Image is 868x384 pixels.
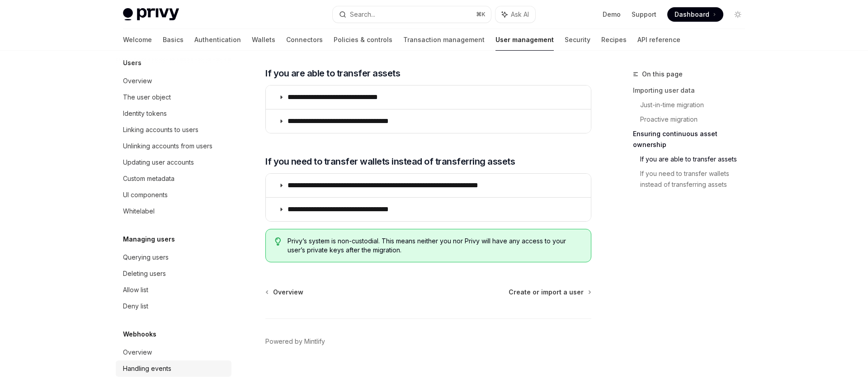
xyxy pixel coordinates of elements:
a: Deleting users [116,265,231,282]
a: Querying users [116,249,231,265]
button: Search...⌘K [333,6,491,23]
a: Support [632,10,656,19]
div: Whitelabel [123,206,155,217]
a: Wallets [252,29,275,51]
div: UI components [123,190,168,200]
a: Create or import a user [509,288,590,297]
img: light logo [123,8,179,21]
div: Deleting users [123,268,166,279]
div: Linking accounts to users [123,124,198,135]
span: Privy’s system is non-custodial. This means neither you nor Privy will have any access to your us... [288,237,582,255]
a: Demo [603,10,621,19]
button: Toggle dark mode [731,7,745,22]
span: Overview [273,288,303,297]
a: Allow list [116,282,231,298]
a: Transaction management [403,29,485,51]
a: User management [495,29,554,51]
svg: Tip [275,237,281,246]
div: Updating user accounts [123,157,194,168]
a: Importing user data [633,83,752,98]
a: Overview [116,344,231,360]
div: Querying users [123,252,169,263]
a: Deny list [116,298,231,314]
div: Allow list [123,284,148,295]
a: Welcome [123,29,152,51]
a: Proactive migration [640,112,752,127]
a: Handling events [116,360,231,377]
span: If you need to transfer wallets instead of transferring assets [265,155,515,168]
h5: Webhooks [123,329,156,340]
div: Overview [123,347,152,358]
span: Dashboard [675,10,709,19]
div: Deny list [123,301,148,312]
a: Linking accounts to users [116,122,231,138]
a: Security [565,29,590,51]
span: Ask AI [511,10,529,19]
a: API reference [637,29,680,51]
span: If you are able to transfer assets [265,67,400,80]
a: Just-in-time migration [640,98,752,112]
a: If you are able to transfer assets [640,152,752,166]
a: Basics [163,29,184,51]
a: Unlinking accounts from users [116,138,231,154]
div: Search... [350,9,375,20]
div: The user object [123,92,171,103]
a: Connectors [286,29,323,51]
span: Create or import a user [509,288,584,297]
a: UI components [116,187,231,203]
span: On this page [642,69,683,80]
a: Custom metadata [116,171,231,187]
a: Authentication [194,29,241,51]
div: Handling events [123,363,171,374]
a: Whitelabel [116,203,231,219]
div: Overview [123,76,152,86]
a: Policies & controls [334,29,392,51]
a: If you need to transfer wallets instead of transferring assets [640,166,752,192]
h5: Managing users [123,234,175,245]
a: Overview [266,288,303,297]
button: Ask AI [495,6,535,23]
span: ⌘ K [476,11,486,18]
a: Overview [116,73,231,89]
a: Recipes [601,29,627,51]
a: Updating user accounts [116,154,231,171]
a: Dashboard [667,7,723,22]
div: Unlinking accounts from users [123,141,212,152]
div: Custom metadata [123,173,175,184]
div: Identity tokens [123,108,167,119]
a: Ensuring continuous asset ownership [633,127,752,152]
a: The user object [116,89,231,105]
a: Identity tokens [116,105,231,122]
a: Powered by Mintlify [265,337,325,346]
